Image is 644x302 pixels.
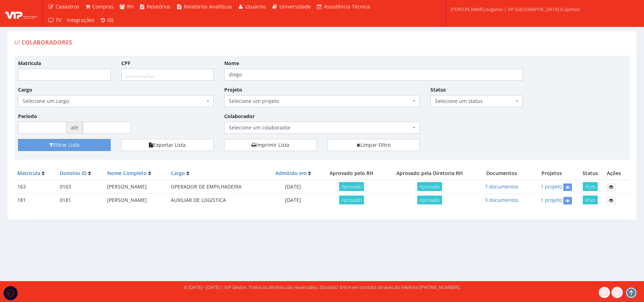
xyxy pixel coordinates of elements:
img: logo [5,8,37,19]
button: Filtrar Lista [18,139,111,151]
td: [DATE] [267,180,320,194]
span: Selecione um colaborador [224,122,420,134]
span: Cadastros [56,3,79,10]
a: (0) [97,13,116,27]
a: 7 documentos [485,183,518,190]
span: Aprovado [417,182,442,191]
th: Ações [604,167,630,180]
th: Aprovado pelo RH [319,167,383,180]
td: 0163 [57,180,104,194]
th: Status [576,167,604,180]
span: Selecione um projeto [224,95,420,107]
span: Selecione um status [435,98,514,105]
a: 3 documentos [485,197,518,203]
label: Período [18,113,37,120]
a: Domínio ID [60,170,87,176]
span: Aprovado [417,196,442,204]
span: Ativo [583,182,598,191]
a: Limpar Filtro [327,139,420,151]
span: Colaboradores [22,39,72,46]
td: 181 [14,194,57,207]
label: Status [430,86,446,93]
label: Nome [224,60,239,67]
span: Relatórios Analíticos [184,3,232,10]
td: [PERSON_NAME] [104,180,168,194]
label: Projeto [224,86,242,93]
th: Projetos [527,167,577,180]
span: Aprovado [339,182,364,191]
a: Imprimir Lista [224,139,317,151]
button: Exportar Lista [121,139,214,151]
td: 163 [14,180,57,194]
input: ___.___.___-__ [121,69,214,81]
span: Assistência Técnica [324,3,370,10]
span: Universidade [279,3,311,10]
a: Matrícula [17,170,40,176]
a: Admitido em [275,170,307,176]
span: Ativo [583,196,598,204]
span: até [66,122,83,134]
a: Nome Completo [107,170,147,176]
td: OPERADOR DE EMPILHADEIRA [168,180,266,194]
span: Usuários [245,3,266,10]
label: CPF [121,60,130,67]
td: [DATE] [267,194,320,207]
span: TV [56,17,61,23]
span: Selecione um cargo [23,98,205,105]
a: Integrações [64,13,97,27]
span: Aprovado [339,196,364,204]
label: Cargo [18,86,32,93]
span: (0) [108,17,113,23]
span: Integrações [67,17,94,23]
a: 1 projeto [541,197,562,203]
span: Relatórios [147,3,170,10]
label: Colaborador [224,113,255,120]
a: 1 projeto [541,183,562,190]
span: Compras [92,3,114,10]
a: TV [45,13,64,27]
td: [PERSON_NAME] [104,194,168,207]
label: Matrícula [18,60,41,67]
span: Selecione um cargo [18,95,214,107]
a: Cargo [171,170,185,176]
span: Selecione um colaborador [229,124,411,131]
span: Selecione um projeto [229,98,411,105]
td: 0181 [57,194,104,207]
span: Selecione um status [430,95,523,107]
td: AUXILIAR DE LOGISTICA [168,194,266,207]
th: Aprovado pela Diretoria RH [383,167,476,180]
span: [PERSON_NAME].eugenio | VIP [GEOGRAPHIC_DATA] (Cajamar) [451,6,580,13]
th: Documentos [476,167,527,180]
div: © [DATE] - [DATE] | VIP Gestor. Todos os direitos são reservados. Dúvidas? Entre em contato atrav... [184,284,460,291]
span: RH [127,3,134,10]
